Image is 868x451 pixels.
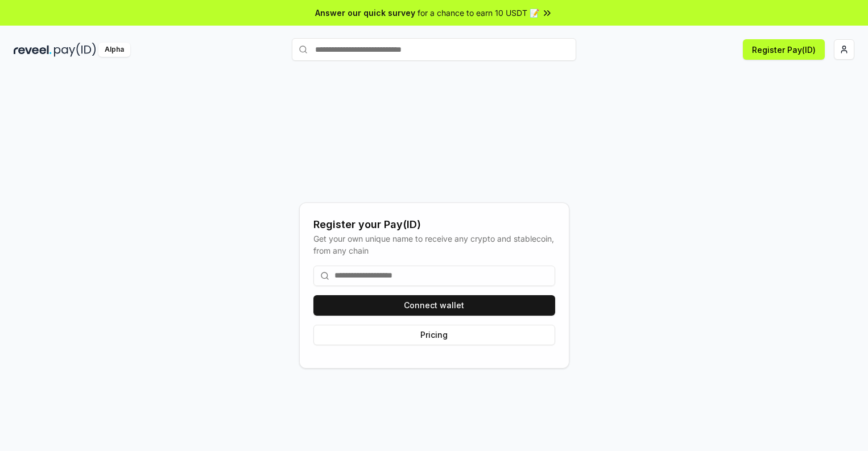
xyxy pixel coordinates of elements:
div: Get your own unique name to receive any crypto and stablecoin, from any chain [313,233,555,256]
div: Register your Pay(ID) [313,217,555,233]
img: reveel_dark [14,43,52,57]
button: Register Pay(ID) [743,39,825,60]
span: Answer our quick survey [315,7,415,19]
button: Pricing [313,325,555,345]
img: pay_id [54,43,96,57]
span: for a chance to earn 10 USDT 📝 [418,7,539,19]
button: Connect wallet [313,295,555,316]
div: Alpha [98,43,130,57]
